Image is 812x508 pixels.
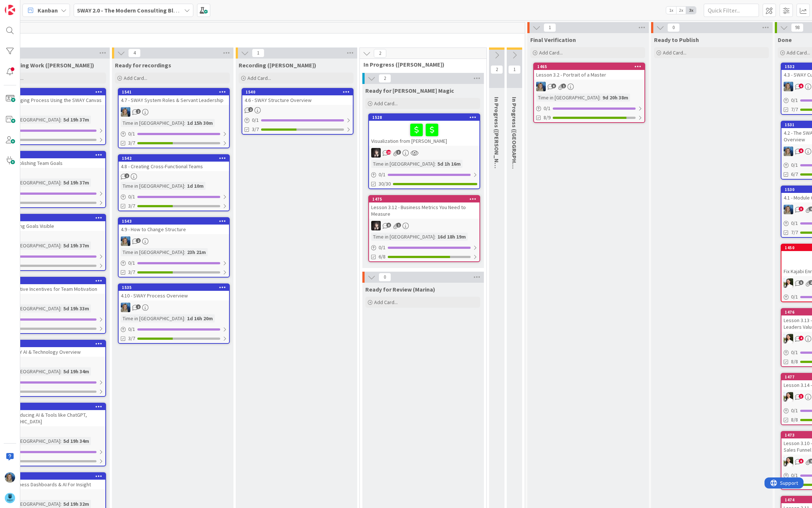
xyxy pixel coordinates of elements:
div: 1528 [372,115,479,120]
div: Time in [GEOGRAPHIC_DATA] [121,248,184,256]
img: AK [784,278,793,288]
span: 5 [799,280,804,285]
span: 0 / 1 [128,193,135,201]
img: avatar [5,493,15,503]
img: AK [784,457,793,466]
span: 0 / 1 [791,349,798,356]
span: : [60,179,61,187]
span: 3/7 [128,268,135,276]
span: 4 [128,49,141,57]
div: 1542 [122,156,229,161]
div: 4.8 - Creating Cross-Functional Teams [119,162,229,171]
div: Time in [GEOGRAPHIC_DATA] [121,314,184,322]
span: 6 [799,459,804,463]
b: SWAY 2.0 - The Modern Consulting Blueprint [77,7,193,14]
div: 5d 19h 32m [61,500,91,508]
span: : [60,304,61,313]
div: 1475 [369,196,479,202]
div: 5d 19h 37m [61,179,91,187]
div: 5d 19h 37m [61,241,91,250]
div: 1543 [122,219,229,224]
div: BN [369,148,479,158]
span: 0 / 1 [791,161,798,169]
span: 2 [136,109,141,114]
img: MA [121,236,130,246]
span: Support [15,1,34,10]
span: : [184,182,185,190]
div: 1d 10m [185,182,205,190]
div: MA [534,82,644,91]
span: Kanban [38,6,58,15]
div: 1535 [122,285,229,290]
span: 1 [508,65,521,74]
div: 1540 [246,89,353,95]
div: 1543 [119,218,229,225]
span: : [184,248,185,256]
div: 1528 [369,114,479,121]
span: 2 [491,65,503,74]
div: Lesson 3.2 - Portrait of a Master [534,70,644,80]
span: 0 / 1 [791,472,798,479]
span: 0 [379,273,391,282]
img: BN [371,148,381,158]
div: Lesson 3.12 - Business Metrics You Need to Measure [369,202,479,219]
span: 1 [396,223,401,227]
span: : [60,437,61,445]
div: 5d 1h 16m [436,160,463,168]
span: 10 [386,150,391,155]
a: 15434.9 - How to Change StructureMATime in [GEOGRAPHIC_DATA]:23h 21m0/13/7 [118,217,230,278]
span: Ready for Review (Marina) [365,286,435,293]
div: Time in [GEOGRAPHIC_DATA] [121,182,184,190]
span: : [60,241,61,250]
div: MA [119,107,229,117]
div: 9d 20h 38m [601,94,630,102]
a: 15404.6 - SWAY Structure Overview0/13/7 [242,88,354,135]
div: 15434.9 - How to Change Structure [119,218,229,234]
span: 1 [561,84,566,88]
span: 3/7 [128,335,135,342]
span: 8 [551,84,556,88]
span: 0 / 1 [128,130,135,138]
div: Time in [GEOGRAPHIC_DATA] [371,233,435,241]
span: 2 [124,173,129,178]
div: Time in [GEOGRAPHIC_DATA] [121,119,184,127]
div: 1d 15h 30m [185,119,215,127]
div: 4.7 - SWAY System Roles & Servant Leadership [119,95,229,105]
span: Add Card... [787,49,810,56]
a: 15354.10 - SWAY Process OverviewMATime in [GEOGRAPHIC_DATA]:1d 16h 20m0/13/7 [118,283,230,344]
a: 1528Visualization from [PERSON_NAME]BNTime in [GEOGRAPHIC_DATA]:5d 1h 16m0/130/30 [368,113,480,189]
div: 0/1 [534,104,644,113]
span: 2 [379,74,391,83]
div: 0/1 [119,325,229,334]
div: 1475 [372,197,479,202]
div: 5d 19h 34m [61,367,91,375]
span: 6 [799,148,804,153]
span: 7/7 [791,106,798,113]
span: 3/7 [128,202,135,210]
span: 0 / 1 [544,105,551,112]
div: 5d 19h 37m [61,116,91,124]
div: 0/1 [369,170,479,179]
div: 23h 21m [185,248,208,256]
span: 2 [374,49,386,58]
span: Done [778,36,792,43]
span: Add Card... [124,75,147,81]
span: 0 / 1 [791,407,798,414]
span: 8/8 [791,416,798,424]
span: : [184,119,185,127]
div: Time in [GEOGRAPHIC_DATA] [536,94,600,102]
span: 4 [799,336,804,341]
img: MA [5,472,15,483]
span: 8/8 [791,358,798,366]
span: 3 [396,150,401,155]
span: 2x [676,7,686,14]
div: 1465Lesson 3.2 - Portrait of a Master [534,63,644,80]
span: 2 [136,238,141,243]
img: Visit kanbanzone.com [5,5,15,15]
input: Quick Filter... [704,4,759,17]
span: 0 / 1 [252,116,259,124]
span: 2 [136,304,141,309]
span: Add Card... [663,49,686,56]
div: 1475Lesson 3.12 - Business Metrics You Need to Measure [369,196,479,219]
div: 1465 [534,63,644,70]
